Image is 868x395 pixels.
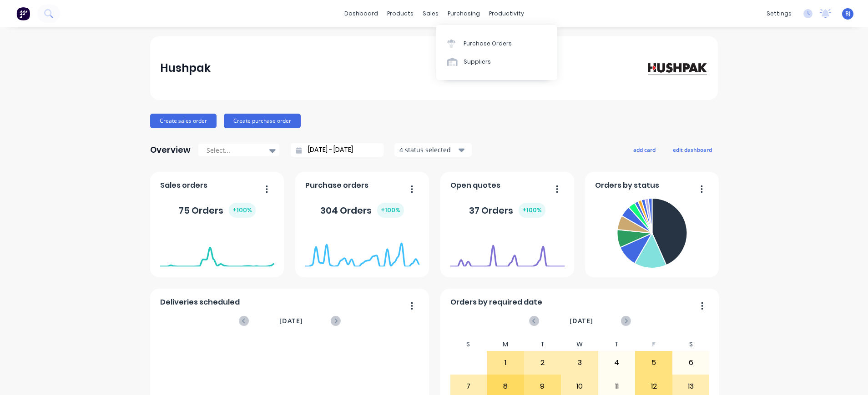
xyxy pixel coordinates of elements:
div: settings [762,7,796,20]
div: Hushpak [160,59,211,77]
span: Deliveries scheduled [160,297,240,308]
div: 5 [636,351,672,374]
div: S [450,338,487,351]
a: dashboard [340,7,383,20]
div: 304 Orders [320,203,404,218]
div: 2 [525,351,561,374]
div: F [635,338,672,351]
div: T [524,338,561,351]
img: Factory [16,7,30,20]
div: 6 [673,351,709,374]
button: Create sales order [150,114,217,128]
div: 3 [561,351,598,374]
div: purchasing [443,7,484,20]
span: Purchase orders [305,180,368,191]
a: Purchase Orders [436,34,557,52]
div: + 100 % [377,203,404,218]
button: add card [627,144,661,155]
button: 4 status selected [394,143,472,157]
span: Sales orders [160,180,207,191]
span: Orders by status [595,180,659,191]
div: S [672,338,710,351]
div: 75 Orders [179,203,256,218]
div: T [598,338,636,351]
div: Purchase Orders [464,40,512,48]
span: Open quotes [450,180,500,191]
div: 1 [487,351,524,374]
div: + 100 % [229,203,256,218]
div: 37 Orders [469,203,545,218]
button: Create purchase order [224,114,301,128]
div: W [561,338,598,351]
div: + 100 % [519,203,545,218]
span: [DATE] [570,316,593,326]
div: M [487,338,524,351]
img: Hushpak [644,60,708,76]
button: edit dashboard [667,144,718,155]
div: sales [418,7,443,20]
a: Suppliers [436,53,557,71]
div: products [383,7,418,20]
div: productivity [484,7,529,20]
span: [DATE] [279,316,303,326]
span: BJ [845,10,851,18]
div: 4 status selected [399,145,457,155]
div: Overview [150,141,191,159]
div: 4 [599,351,635,374]
div: Suppliers [464,58,491,66]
